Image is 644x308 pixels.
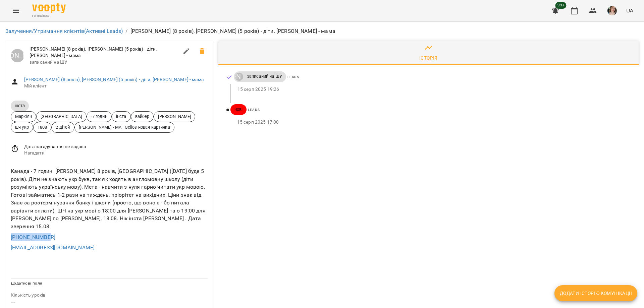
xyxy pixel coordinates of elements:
p: [PERSON_NAME] (8 років), [PERSON_NAME] (5 років) - діти. [PERSON_NAME] - мама [130,27,335,35]
nav: breadcrumb [5,27,639,35]
button: UA [624,4,636,17]
a: [EMAIL_ADDRESS][DOMAIN_NAME] [11,244,95,251]
span: Мій клієнт [24,83,208,89]
span: [PERSON_NAME] - МА | Gelios новая картинка [75,124,174,130]
a: Залучення/Утримання клієнтів(Активні Leads) [5,28,123,34]
span: 99+ [555,2,567,9]
a: [PHONE_NUMBER] [11,234,55,240]
span: шч укр [11,124,33,130]
span: Нагадати [24,150,208,157]
span: 1808 [34,124,51,130]
img: Voopty Logo [32,3,66,13]
span: [PERSON_NAME] (8 років), [PERSON_NAME] (5 років) - діти. [PERSON_NAME] - мама [30,46,178,59]
a: [PERSON_NAME] [11,49,24,62]
a: [PERSON_NAME] [234,73,243,81]
div: Луцук Маркіян [11,49,24,62]
p: field-description [11,292,208,299]
span: [PERSON_NAME] [154,113,195,120]
span: Маркіян [11,113,36,120]
span: записаний на ШУ [30,59,178,66]
span: Дата нагадування не задана [24,143,208,150]
p: --- [11,299,208,307]
span: Leads [248,108,260,112]
span: нові [230,107,247,113]
span: Додаткові поля [11,281,42,286]
span: вайбер [131,113,154,120]
span: записаний на ШУ [243,73,286,79]
img: 6afb9eb6cc617cb6866001ac461bd93f.JPG [607,6,617,15]
span: UA [626,7,633,14]
span: For Business [32,14,66,18]
span: Додати історію комунікації [560,289,632,297]
div: Канада - 7 годин. [PERSON_NAME] 8 років, [GEOGRAPHIC_DATA] ([DATE] буде 5 років). Діти не знають ... [9,166,209,232]
span: інста [11,103,29,109]
span: 2 дітей [52,124,74,130]
button: Menu [8,3,24,19]
div: Історія [419,54,438,62]
span: -7 годин [87,113,111,120]
p: 15 серп 2025 17:00 [237,119,628,126]
span: [GEOGRAPHIC_DATA] [37,113,86,120]
a: [PERSON_NAME] (8 років), [PERSON_NAME] (5 років) - діти. [PERSON_NAME] - мама [24,77,204,82]
span: інста [112,113,130,120]
button: Додати історію комунікації [554,285,637,301]
span: Leads [287,75,299,79]
p: 15 серп 2025 19:26 [237,86,628,93]
div: [PERSON_NAME] [235,73,243,81]
li: / [125,27,127,35]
